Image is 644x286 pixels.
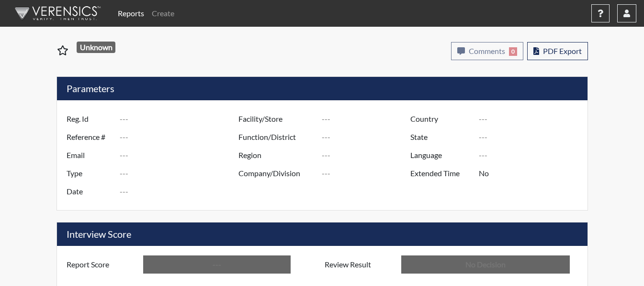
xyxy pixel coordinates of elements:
[322,110,413,128] input: ---
[57,77,588,100] h5: Parameters
[114,4,148,23] a: Reports
[120,128,241,146] input: ---
[57,222,588,246] h5: Interview Score
[59,110,120,128] label: Reg. Id
[59,255,144,274] label: Report Score
[509,47,517,56] span: 0
[479,164,585,182] input: ---
[322,128,413,146] input: ---
[403,110,479,128] label: Country
[120,110,241,128] input: ---
[317,255,402,274] label: Review Result
[543,46,582,55] span: PDF Export
[479,128,585,146] input: ---
[451,42,523,60] button: Comments0
[403,164,479,182] label: Extended Time
[403,128,479,146] label: State
[322,164,413,182] input: ---
[148,4,178,23] a: Create
[231,128,322,146] label: Function/District
[77,42,115,53] span: Unknown
[469,46,505,55] span: Comments
[479,110,585,128] input: ---
[231,146,322,164] label: Region
[120,182,241,201] input: ---
[143,255,291,274] input: ---
[403,146,479,164] label: Language
[59,164,120,182] label: Type
[59,128,120,146] label: Reference #
[59,182,120,201] label: Date
[231,164,322,182] label: Company/Division
[527,42,588,60] button: PDF Export
[120,146,241,164] input: ---
[120,164,241,182] input: ---
[322,146,413,164] input: ---
[59,146,120,164] label: Email
[401,255,570,274] input: No Decision
[231,110,322,128] label: Facility/Store
[479,146,585,164] input: ---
